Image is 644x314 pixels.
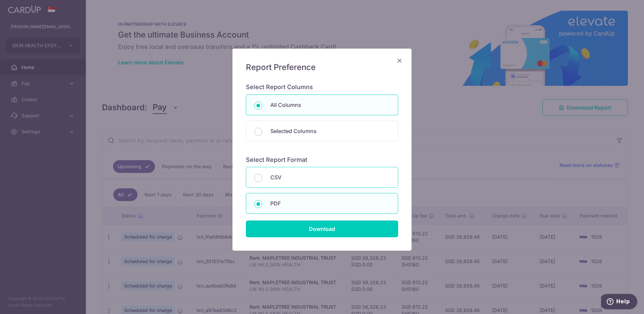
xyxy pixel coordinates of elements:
button: Close [395,57,404,65]
h5: Report Preference [246,62,398,73]
p: PDF [270,199,390,207]
p: CSV [270,173,390,181]
h6: Select Report Format [246,156,398,164]
input: Download [246,221,398,237]
p: Selected Columns [270,127,390,135]
iframe: Opens a widget where you can find more information [601,294,637,311]
h6: Select Report Columns [246,83,398,91]
p: All Columns [270,101,390,109]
